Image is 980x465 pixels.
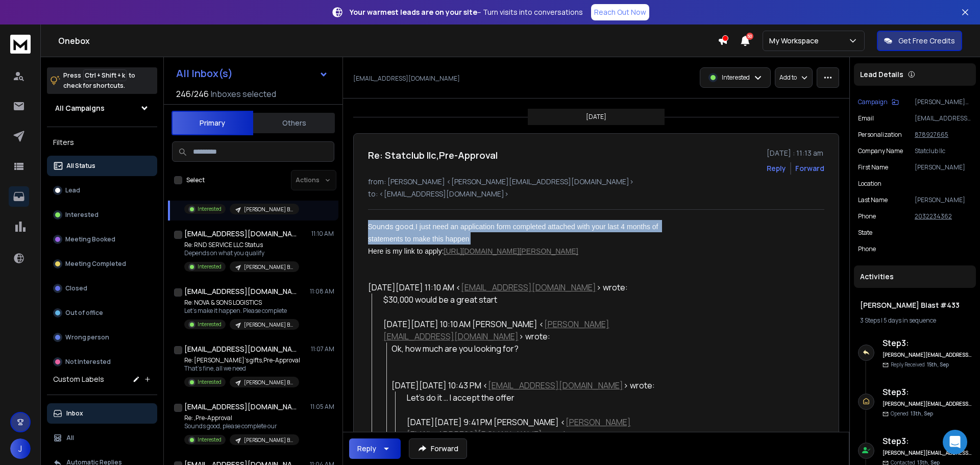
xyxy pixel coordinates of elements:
p: Phone [858,212,876,221]
h6: Step 3 : [883,435,972,447]
span: I just need an application form completed attached with your last 4 months of statements to make ... [368,223,660,243]
div: Forward [795,163,824,174]
h3: Inboxes selected [211,88,276,100]
button: J [10,438,31,459]
p: Meeting Booked [65,235,115,243]
button: Campaign [858,98,899,106]
img: logo [10,35,31,54]
p: Inbox [66,409,83,418]
p: [PERSON_NAME] Blast #433 [244,379,293,386]
h1: [EMAIL_ADDRESS][DOMAIN_NAME] [184,229,297,239]
h1: All Inbox(s) [176,68,233,79]
button: Primary [171,111,253,135]
button: Wrong person [47,327,157,348]
div: $30,000 would be a great start [383,293,667,306]
p: Company Name [858,147,903,155]
div: [DATE][DATE] 11:10 AM < > wrote: [368,281,666,293]
div: [DATE][DATE] 10:43 PM < > wrote: [391,379,666,391]
p: Re: [PERSON_NAME]'s gifts,Pre-Approval [184,356,300,364]
div: Reply [357,444,376,454]
h1: Onebox [58,35,718,47]
button: Meeting Completed [47,254,157,274]
p: – Turn visits into conversations [350,7,583,17]
p: All Status [66,162,95,170]
h3: Custom Labels [53,374,104,384]
p: That's fine, all we need [184,364,300,373]
button: Out of office [47,303,157,323]
h1: [EMAIL_ADDRESS][DOMAIN_NAME] [184,402,297,412]
div: Let’s do it … I accept the offer [407,391,666,404]
span: Sounds good, [368,222,415,231]
p: All [66,434,74,442]
p: Not Interested [65,358,111,366]
p: [EMAIL_ADDRESS][DOMAIN_NAME] [915,114,972,123]
div: [DATE][DATE] 9:41 PM [PERSON_NAME] < > wrote: [407,416,666,440]
p: to: <[EMAIL_ADDRESS][DOMAIN_NAME]> [368,189,824,199]
h6: [PERSON_NAME][EMAIL_ADDRESS][DOMAIN_NAME] [883,351,972,359]
h3: Filters [47,135,157,150]
button: Reply [349,438,401,459]
p: Add to [779,74,797,82]
p: Out of office [65,309,103,317]
button: Inbox [47,403,157,424]
p: location [858,180,881,188]
p: Lead [65,186,80,194]
div: Activities [854,265,976,288]
p: Get Free Credits [898,36,955,46]
p: [PERSON_NAME] Blast #433 [244,206,293,213]
button: All Inbox(s) [168,63,336,84]
p: 11:08 AM [310,287,334,296]
a: [URL][DOMAIN_NAME][PERSON_NAME] [444,247,578,255]
tcxspan: Call 878927665 via 3CX [915,130,948,139]
h6: Step 3 : [883,337,972,349]
p: Closed [65,284,87,292]
p: [PERSON_NAME] Blast #433 [244,436,293,444]
p: 11:05 AM [310,403,334,411]
span: 246 / 246 [176,88,209,100]
p: Interested [198,263,222,271]
p: [DATE] : 11:13 am [767,148,824,158]
span: Ctrl + Shift + k [83,69,127,81]
strong: Your warmest leads are on your site [350,7,477,17]
h1: Re: Statclub llc,Pre-Approval [368,148,498,162]
a: Reach Out Now [591,4,649,20]
p: Interested [198,205,222,213]
p: Phone [858,245,876,253]
p: Last Name [858,196,888,204]
button: All [47,428,157,448]
span: 13th, Sep [911,410,933,417]
h6: [PERSON_NAME][EMAIL_ADDRESS][DOMAIN_NAME] [883,400,972,408]
span: 3 Steps [860,316,880,325]
p: Interested [198,378,222,386]
p: Reply Received [891,361,949,369]
p: [PERSON_NAME] Blast #433 [915,98,972,106]
p: Statclub llc [915,147,972,155]
span: 5 days in sequence [884,316,936,325]
button: Get Free Credits [877,31,962,51]
p: Interested [198,436,222,444]
p: Email [858,114,874,123]
p: [DATE] [586,113,606,121]
p: [EMAIL_ADDRESS][DOMAIN_NAME] [353,75,460,83]
span: 50 [746,33,753,40]
span: Here is my link to apply: [368,247,444,255]
label: Select [186,176,205,184]
button: Not Interested [47,352,157,372]
p: Opened [891,410,933,418]
h1: [EMAIL_ADDRESS][DOMAIN_NAME] [184,344,297,354]
button: Others [253,112,335,134]
p: Personalization [858,131,902,139]
p: [PERSON_NAME] Blast #433 [244,263,293,271]
h6: [PERSON_NAME][EMAIL_ADDRESS][DOMAIN_NAME] [883,449,972,457]
p: State [858,229,872,237]
button: Lead [47,180,157,201]
p: Reach Out Now [594,7,646,17]
a: [EMAIL_ADDRESS][DOMAIN_NAME] [461,282,596,293]
p: Interested [65,211,99,219]
button: All Status [47,156,157,176]
div: [DATE][DATE] 10:10 AM [PERSON_NAME] < > wrote: [383,318,667,342]
p: Interested [198,321,222,328]
p: 11:10 AM [311,230,334,238]
p: [PERSON_NAME] [915,196,972,204]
